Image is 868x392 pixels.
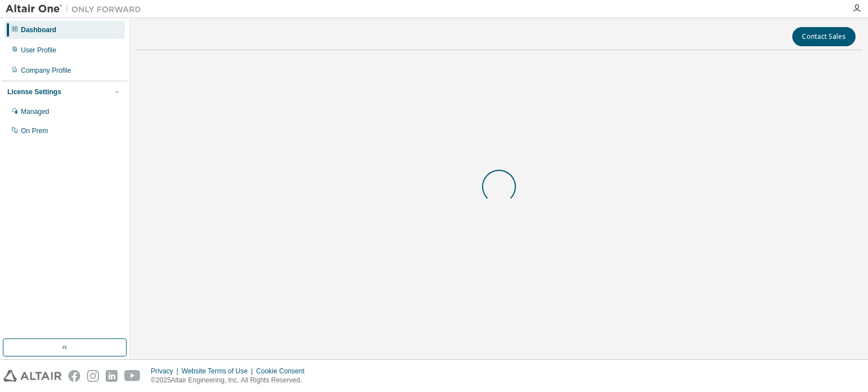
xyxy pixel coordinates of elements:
img: Altair One [6,3,147,15]
img: altair_logo.svg [3,370,62,382]
p: © 2025 Altair Engineering, Inc. All Rights Reserved. [151,376,311,385]
img: youtube.svg [124,370,141,382]
div: Dashboard [21,25,57,34]
button: Contact Sales [792,27,856,46]
div: Privacy [151,367,181,376]
div: License Settings [7,87,61,96]
div: User Profile [21,46,57,55]
img: linkedin.svg [106,370,118,382]
div: On Prem [21,126,48,135]
div: Managed [21,107,49,116]
img: facebook.svg [68,370,80,382]
div: Website Terms of Use [181,367,256,376]
div: Company Profile [21,66,71,75]
img: instagram.svg [87,370,99,382]
div: Cookie Consent [256,367,311,376]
